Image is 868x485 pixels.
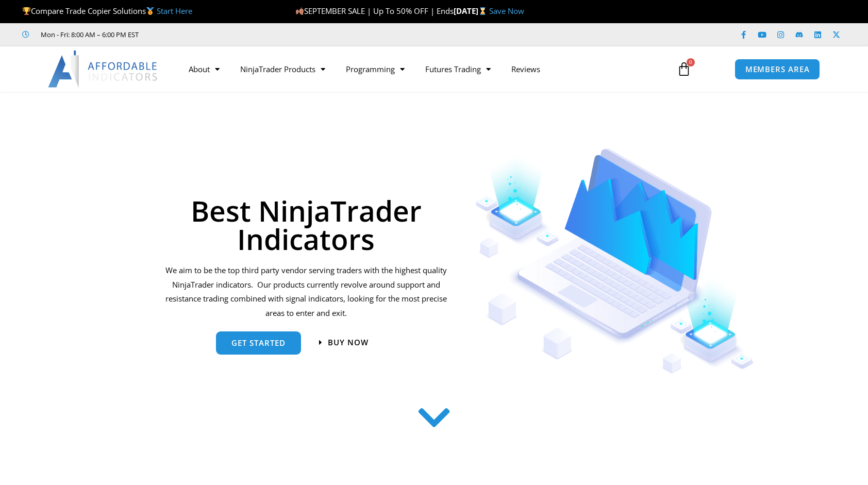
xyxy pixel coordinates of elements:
[163,263,448,321] p: We aim to be the top third party vendor serving traders with the highest quality NinjaTrader indi...
[23,7,30,15] img: 🏆
[295,6,454,16] span: SEPTEMBER SALE | Up To 50% OFF | Ends
[296,7,304,15] img: 🍂
[319,339,369,346] a: Buy now
[153,29,308,40] iframe: Customer reviews powered by Trustpilot
[146,7,154,15] img: 🥇
[415,57,501,81] a: Futures Trading
[157,6,192,16] a: Start Here
[38,28,139,41] span: Mon - Fri: 8:00 AM – 6:00 PM EST
[178,57,230,81] a: About
[687,58,695,66] span: 0
[22,6,192,16] span: Compare Trade Copier Solutions
[479,7,487,15] img: ⌛
[501,57,550,81] a: Reviews
[475,148,755,374] img: Indicators 1 | Affordable Indicators – NinjaTrader
[216,331,301,355] a: get started
[163,196,448,253] h1: Best NinjaTrader Indicators
[328,339,369,346] span: Buy now
[661,54,707,84] a: 0
[178,57,665,81] nav: Menu
[231,339,286,347] span: get started
[230,57,336,81] a: NinjaTrader Products
[745,65,810,73] span: MEMBERS AREA
[48,51,159,88] img: LogoAI | Affordable Indicators – NinjaTrader
[735,59,821,80] a: MEMBERS AREA
[336,57,415,81] a: Programming
[454,6,489,16] strong: [DATE]
[489,6,524,16] a: Save Now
